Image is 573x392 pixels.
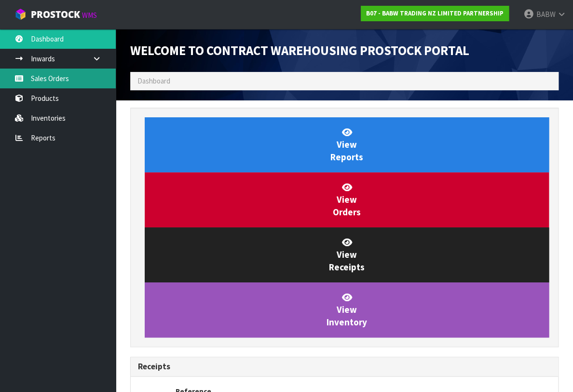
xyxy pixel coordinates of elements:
[31,8,80,21] span: ProStock
[333,182,361,218] span: View Orders
[330,126,363,163] span: View Reports
[138,362,551,371] h3: Receipts
[145,282,549,337] a: ViewInventory
[82,11,97,20] small: WMS
[327,292,367,328] span: View Inventory
[14,8,27,20] img: cube-alt.png
[145,117,549,172] a: ViewReports
[145,172,549,227] a: ViewOrders
[366,9,504,17] strong: B07 - BABW TRADING NZ LIMITED PARTNERSHIP
[137,76,170,85] span: Dashboard
[536,10,555,19] span: BABW
[130,42,469,58] span: Welcome to Contract Warehousing ProStock Portal
[329,237,365,273] span: View Receipts
[145,227,549,282] a: ViewReceipts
